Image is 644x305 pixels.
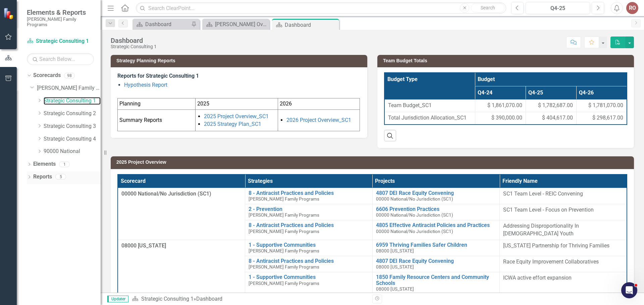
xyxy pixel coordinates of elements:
[249,242,369,248] a: 1 - Supportive Communities
[249,229,319,234] span: [PERSON_NAME] Family Programs
[491,114,522,122] span: $ 390,000.00
[204,20,268,28] a: [PERSON_NAME] Overview
[245,188,373,204] td: Double-Click to Edit Right Click for Context Menu
[117,73,199,79] strong: Reports for Strategic Consulting 1
[500,272,627,294] td: Double-Click to Edit
[249,264,319,270] span: [PERSON_NAME] Family Programs
[111,37,157,44] div: Dashboard
[27,53,94,65] input: Search Below...
[245,256,373,272] td: Double-Click to Edit Right Click for Context Menu
[134,20,190,28] a: Dashboard
[503,242,609,249] span: [US_STATE] Partnership for Thriving Families
[376,196,453,202] span: 00000 National/No Jurisdiction (SC1)
[376,274,496,286] a: 1850 Family Resource Centers and Community Schools
[376,286,414,292] span: 08000 [US_STATE]
[372,204,500,220] td: Double-Click to Edit Right Click for Context Menu
[285,21,337,29] div: Dashboard
[388,114,472,122] span: Total Jurisdiction Allocation_SC1
[215,20,268,28] div: [PERSON_NAME] Overview
[503,223,579,237] span: Addressing Disproportionality In [DEMOGRAPHIC_DATA] Youth
[55,174,66,180] div: 5
[503,258,599,265] span: Race Equity Improvement Collaboratives
[376,242,496,248] a: 6959 Thriving Families Safer Children
[33,72,61,79] a: Scorecards
[111,44,157,49] div: Strategic Consulting 1
[141,296,194,302] a: Strategic Consulting 1
[542,114,573,122] span: $ 404,617.00
[59,161,70,167] div: 1
[376,258,496,264] a: 4807 DEI Race Equity Convening
[481,5,495,10] span: Search
[372,220,500,240] td: Double-Click to Edit Right Click for Context Menu
[121,190,211,197] span: 00000 National/No Jurisdiction (SC1)
[621,282,637,298] iframe: Intercom live chat
[503,190,583,197] span: SC1 Team Level - REIC Convening
[372,240,500,256] td: Double-Click to Edit Right Click for Context Menu
[500,188,627,204] td: Double-Click to Edit
[64,73,75,78] div: 98
[372,272,500,294] td: Double-Click to Edit Right Click for Context Menu
[132,295,367,303] div: »
[500,240,627,256] td: Double-Click to Edit
[588,102,623,109] span: $ 1,781,070.00
[526,2,590,14] button: Q4-25
[383,58,631,63] h3: Team Budget Totals
[372,256,500,272] td: Double-Click to Edit Right Click for Context Menu
[245,240,373,256] td: Double-Click to Edit Right Click for Context Menu
[245,272,373,294] td: Double-Click to Edit Right Click for Context Menu
[145,20,190,28] div: Dashboard
[245,204,373,220] td: Double-Click to Edit Right Click for Context Menu
[116,160,631,165] h3: 2025 Project Overview
[44,110,101,118] a: Strategic Consulting 2
[3,8,15,19] img: ClearPoint Strategy
[44,148,101,155] a: 90000 National
[44,135,101,143] a: Strategic Consulting 4
[249,190,369,196] a: 8 - Antiracist Practices and Policies
[286,117,351,123] a: 2026 Project Overview_SC1
[376,264,414,270] span: 08000 [US_STATE]
[376,222,496,228] a: 4805 Effective Antiracist Policies and Practices
[528,4,588,12] div: Q4-25
[538,102,573,109] span: $ 1,782,687.00
[204,121,261,127] a: 2025 Strategy Plan_SC1
[249,248,319,253] span: [PERSON_NAME] Family Programs
[626,2,638,14] button: RO
[119,117,194,124] p: Summary Reports
[196,296,222,302] div: Dashboard
[44,123,101,130] a: Strategic Consulting 3
[471,3,504,13] button: Search
[278,98,360,109] td: 2026
[487,102,522,109] span: $ 1,861,070.00
[204,113,269,120] a: 2025 Project Overview_SC1
[376,190,496,196] a: 4807 DEI Race Equity Convening
[249,196,319,202] span: [PERSON_NAME] Family Programs
[249,274,369,280] a: 1 - Supportive Communities
[376,248,414,253] span: 08000 [US_STATE]
[44,97,101,105] a: Strategic Consulting 1
[37,84,101,92] a: [PERSON_NAME] Family Programs
[503,275,572,281] span: ICWA active effort expansion
[500,220,627,240] td: Double-Click to Edit
[107,296,128,302] span: Updater
[136,2,506,14] input: Search ClearPoint...
[124,82,167,88] a: Hypothesis Report
[503,207,594,213] span: SC1 Team Level - Focus on Prevention
[249,258,369,264] a: 8 - Antiracist Practices and Policies
[388,102,472,109] span: Team Budget_SC1
[500,256,627,272] td: Double-Click to Edit
[249,206,369,212] a: 2 - Prevention
[592,114,623,122] span: $ 298,617.00
[376,206,496,212] a: 6606 Prevention Practices
[249,222,369,228] a: 8 - Antiracist Practices and Policies
[249,212,319,218] span: [PERSON_NAME] Family Programs
[376,212,453,218] span: 00000 National/No Jurisdiction (SC1)
[196,98,278,109] td: 2025
[500,204,627,220] td: Double-Click to Edit
[121,242,166,249] span: 08000 [US_STATE]
[249,281,319,286] span: [PERSON_NAME] Family Programs
[27,16,94,27] small: [PERSON_NAME] Family Programs
[245,220,373,240] td: Double-Click to Edit Right Click for Context Menu
[27,37,94,45] a: Strategic Consulting 1
[372,188,500,204] td: Double-Click to Edit Right Click for Context Menu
